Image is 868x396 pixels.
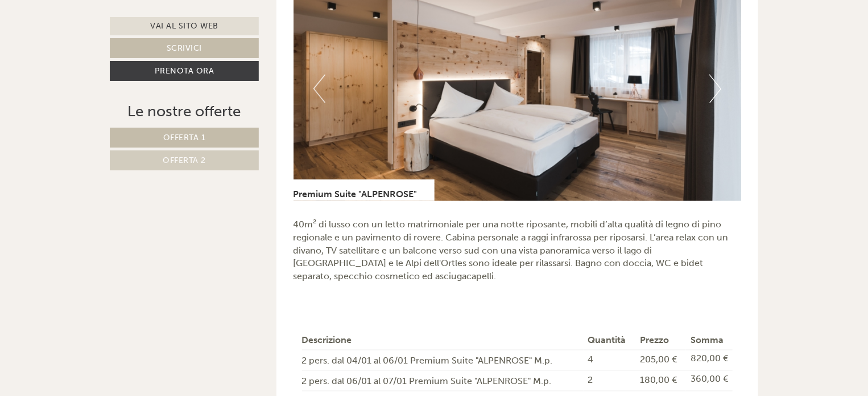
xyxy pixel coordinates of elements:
div: giovedì [199,9,250,28]
a: Vai al sito web [110,17,259,35]
td: 2 pers. dal 06/01 al 07/01 Premium Suite "ALPENROSE" M.p. [302,370,584,391]
th: Prezzo [635,332,686,350]
button: Previous [313,75,325,103]
a: Prenota ora [110,61,259,81]
td: 2 [584,370,636,391]
span: 205,00 € [640,354,677,365]
th: Descrizione [302,332,584,350]
small: 10:28 [17,55,179,63]
span: Offerta 1 [163,133,206,142]
div: Buon giorno, come possiamo aiutarla? [9,31,185,66]
td: 360,00 € [686,370,733,391]
th: Quantità [584,332,636,350]
th: Somma [686,332,733,350]
div: Premium Suite "ALPENROSE" [294,179,435,201]
td: 4 [584,350,636,370]
div: Hotel [GEOGRAPHIC_DATA] [17,33,179,42]
p: 40m² di lusso con un letto matrimoniale per una notte riposante, mobili d’alta qualità di legno d... [294,218,742,283]
span: 180,00 € [640,375,677,386]
td: 2 pers. dal 04/01 al 06/01 Premium Suite "ALPENROSE" M.p. [302,350,584,370]
button: Invia [391,300,449,320]
td: 820,00 € [686,350,733,370]
div: Le nostre offerte [110,101,259,122]
a: Scrivici [110,38,259,58]
span: Offerta 2 [163,156,206,165]
button: Next [709,75,721,103]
